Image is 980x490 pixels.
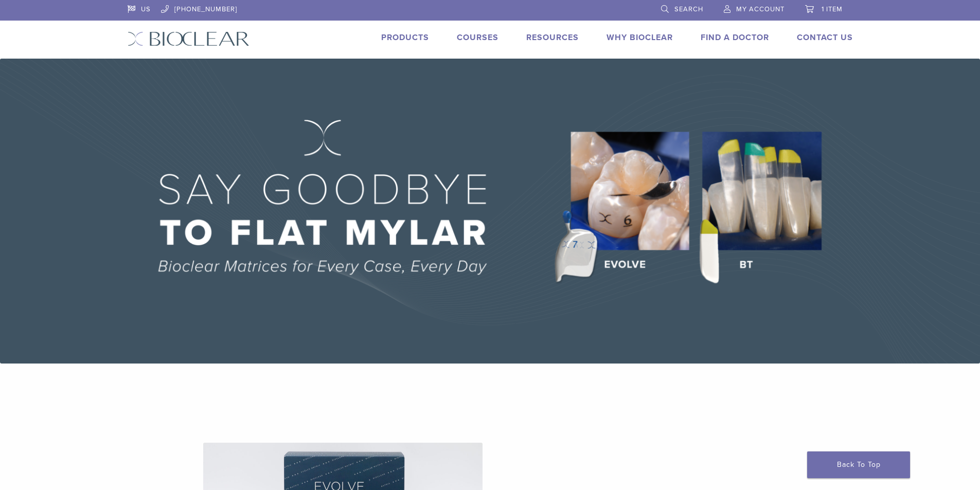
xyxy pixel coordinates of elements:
[526,32,579,43] a: Resources
[381,32,429,43] a: Products
[607,32,673,43] a: Why Bioclear
[701,32,769,43] a: Find A Doctor
[822,5,843,13] span: 1 item
[128,31,250,46] img: Bioclear
[674,5,703,13] span: Search
[736,5,785,13] span: My Account
[797,32,853,43] a: Contact Us
[807,451,910,478] a: Back To Top
[457,32,498,43] a: Courses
